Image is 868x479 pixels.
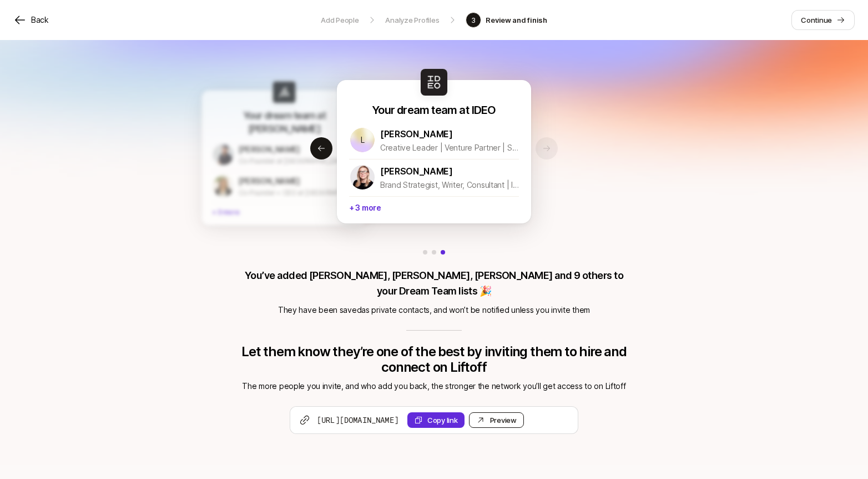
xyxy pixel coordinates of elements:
p: You’ve added [PERSON_NAME], [PERSON_NAME], [PERSON_NAME] and 9 others to your Dream Team lists 🎉 [238,268,630,299]
p: IDEO [472,102,496,118]
p: L [361,133,365,147]
p: They have been saved as private contacts , and won’t be notified unless you invite them [238,303,630,317]
p: Add People [321,14,359,26]
img: 1664823374066 [213,176,234,196]
p: [PERSON_NAME] [380,127,453,141]
p: Continue [801,14,832,26]
img: 6de952c6_d8d5_457d_94cc_924a76ff0500.jpg [273,81,296,103]
img: 1663783584016 [350,165,375,189]
p: The more people you invite, and who add you back, the stronger the network you’ll get access to o... [238,380,630,393]
p: [PERSON_NAME] [380,164,453,178]
img: 1723352755833 [213,144,234,164]
span: [URL][DOMAIN_NAME] [317,415,398,426]
a: Continue [791,10,855,30]
p: Co-Founder at [GEOGRAPHIC_DATA] | Brand Archeologist working at the intersection of Data, Strateg... [239,156,357,167]
p: Back [31,13,49,27]
p: Your dream team at [243,109,325,122]
p: Let them know they’re one of the best by inviting them to hire and connect on Liftoff [238,344,630,375]
a: Preview [469,412,524,428]
p: Analyze Profiles [385,14,439,26]
p: [PERSON_NAME] [248,122,320,136]
p: 3 [471,14,476,26]
p: Brand Strategist, Writer, Consultant | IDEO Alum | Building strategic brands and experiences peop... [380,178,519,192]
p: [PERSON_NAME] [239,143,300,156]
div: Preview [490,415,517,426]
p: + 3 more [349,196,519,217]
p: [PERSON_NAME] [239,175,300,187]
img: 944e2394_202f_45dd_be13_1343af5e241c.jpg [421,69,447,96]
p: + 3 more [212,202,356,219]
p: Creative Leader | Venture Partner | Strategic Advisor to IDEO [380,141,519,154]
p: Co-Founder + CEO at [GEOGRAPHIC_DATA] [239,187,357,198]
button: Copy link [407,412,465,428]
p: Review and finish [486,14,547,26]
p: Your dream team at [372,102,469,118]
